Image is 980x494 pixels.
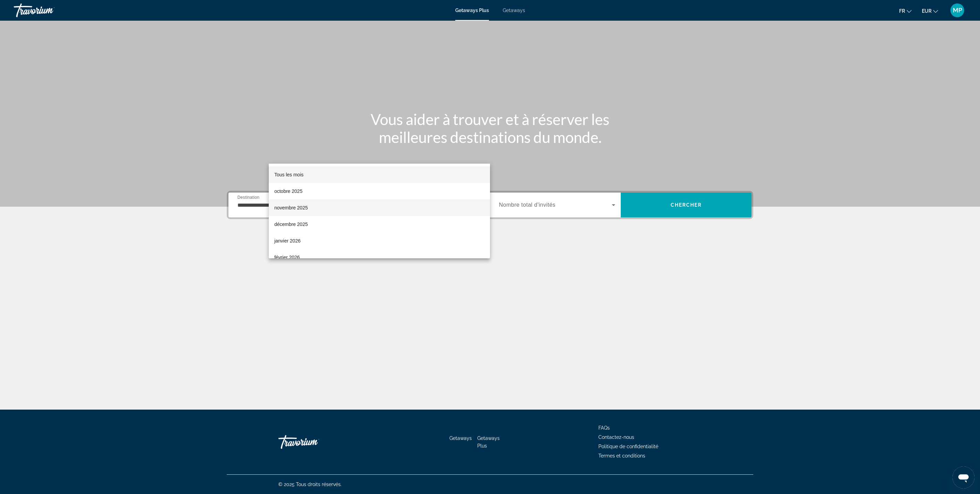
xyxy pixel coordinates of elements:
span: novembre 2025 [274,204,308,212]
span: décembre 2025 [274,220,308,228]
span: Tous les mois [274,172,303,177]
span: février 2026 [274,253,300,261]
iframe: Bouton de lancement de la fenêtre de messagerie [952,466,974,488]
span: janvier 2026 [274,237,300,245]
span: octobre 2025 [274,187,302,195]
